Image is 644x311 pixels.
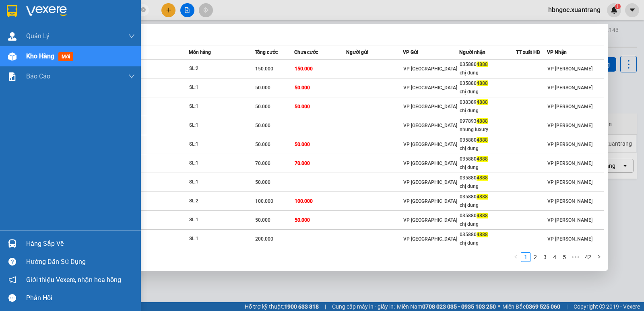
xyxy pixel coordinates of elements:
[516,49,541,55] span: TT xuất HĐ
[547,161,592,166] span: VP [PERSON_NAME]
[189,49,211,55] span: Món hàng
[8,239,17,248] img: warehouse-icon
[26,31,50,41] span: Quản Lý
[255,217,270,223] span: 50.000
[460,117,515,126] div: 097893
[255,123,270,128] span: 50.000
[477,156,488,162] span: 4888
[530,252,540,262] li: 2
[460,182,515,191] div: chị dung
[255,85,270,91] span: 50.000
[547,66,592,72] span: VP [PERSON_NAME]
[547,142,592,147] span: VP [PERSON_NAME]
[460,201,515,210] div: chị dung
[460,174,515,182] div: 035880
[460,163,515,172] div: chị dung
[255,66,273,72] span: 150.000
[460,144,515,153] div: chị dung
[8,52,17,61] img: warehouse-icon
[460,239,515,247] div: chị dung
[58,52,73,61] span: mới
[7,5,17,17] img: logo-vxr
[189,216,250,224] div: SL: 1
[511,252,521,262] button: left
[547,85,592,91] span: VP [PERSON_NAME]
[460,69,515,77] div: chị dung
[477,80,488,86] span: 4888
[294,49,318,55] span: Chưa cước
[189,159,250,168] div: SL: 1
[460,220,515,229] div: chị dung
[8,276,16,284] span: notification
[460,107,515,115] div: chị dung
[189,121,250,130] div: SL: 1
[531,253,540,262] a: 2
[460,79,515,88] div: 035880
[403,161,457,166] span: VP [GEOGRAPHIC_DATA]
[26,71,50,81] span: Báo cáo
[582,252,594,262] li: 42
[547,236,592,242] span: VP [PERSON_NAME]
[8,294,16,302] span: message
[582,253,594,262] a: 42
[460,155,515,163] div: 035880
[547,179,592,185] span: VP [PERSON_NAME]
[521,253,530,262] a: 1
[189,64,250,73] div: SL: 2
[26,292,135,304] div: Phản hồi
[26,256,135,268] div: Hướng dẫn sử dụng
[460,60,515,69] div: 035880
[295,104,310,109] span: 50.000
[295,85,310,91] span: 50.000
[346,49,368,55] span: Người gửi
[403,104,457,109] span: VP [GEOGRAPHIC_DATA]
[295,198,313,204] span: 100.000
[477,137,488,143] span: 4888
[255,236,273,242] span: 200.000
[403,198,457,204] span: VP [GEOGRAPHIC_DATA]
[8,32,17,41] img: warehouse-icon
[403,142,457,147] span: VP [GEOGRAPHIC_DATA]
[403,66,457,72] span: VP [GEOGRAPHIC_DATA]
[541,253,549,262] a: 3
[547,217,592,223] span: VP [PERSON_NAME]
[128,73,135,80] span: down
[559,252,569,262] li: 5
[521,252,530,262] li: 1
[255,104,270,109] span: 50.000
[295,66,313,72] span: 150.000
[403,123,457,128] span: VP [GEOGRAPHIC_DATA]
[403,49,418,55] span: VP Gửi
[295,142,310,147] span: 50.000
[189,102,250,111] div: SL: 1
[460,212,515,220] div: 035880
[547,49,567,55] span: VP Nhận
[189,178,250,187] div: SL: 1
[547,198,592,204] span: VP [PERSON_NAME]
[255,161,270,166] span: 70.000
[477,62,488,67] span: 4888
[403,85,457,91] span: VP [GEOGRAPHIC_DATA]
[26,275,121,285] span: Giới thiệu Vexere, nhận hoa hồng
[8,72,17,81] img: solution-icon
[460,231,515,239] div: 035880
[26,238,135,250] div: Hàng sắp về
[141,7,146,12] span: close-circle
[189,197,250,206] div: SL: 2
[255,179,270,185] span: 50.000
[550,252,559,262] li: 4
[547,123,592,128] span: VP [PERSON_NAME]
[189,83,250,92] div: SL: 1
[128,33,135,39] span: down
[511,252,521,262] li: Previous Page
[547,104,592,109] span: VP [PERSON_NAME]
[460,193,515,201] div: 035880
[477,118,488,124] span: 4888
[514,254,518,259] span: left
[477,194,488,200] span: 4888
[8,258,16,266] span: question-circle
[569,252,582,262] span: •••
[189,140,250,149] div: SL: 1
[477,99,488,105] span: 4888
[255,49,278,55] span: Tổng cước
